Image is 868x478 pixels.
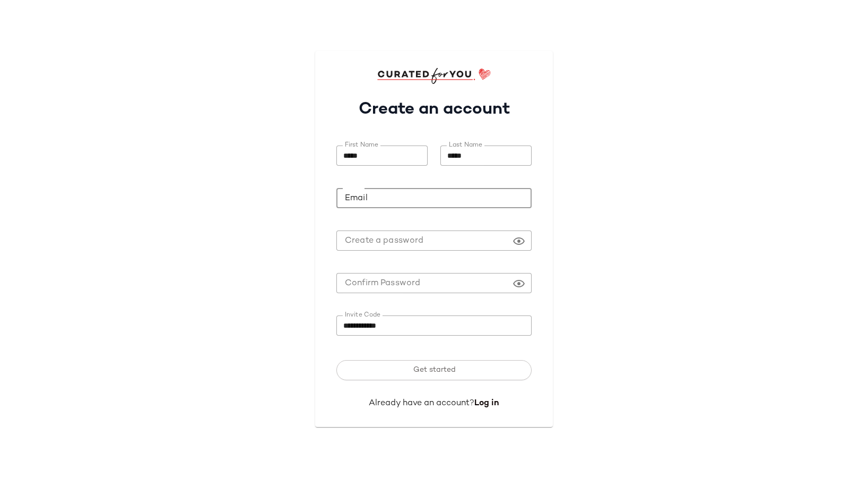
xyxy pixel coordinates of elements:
[377,68,491,84] img: cfy_login_logo.DGdB1djN.svg
[369,399,474,408] span: Already have an account?
[412,366,455,374] span: Get started
[336,360,532,380] button: Get started
[474,399,499,408] a: Log in
[336,84,532,129] h1: Create an account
